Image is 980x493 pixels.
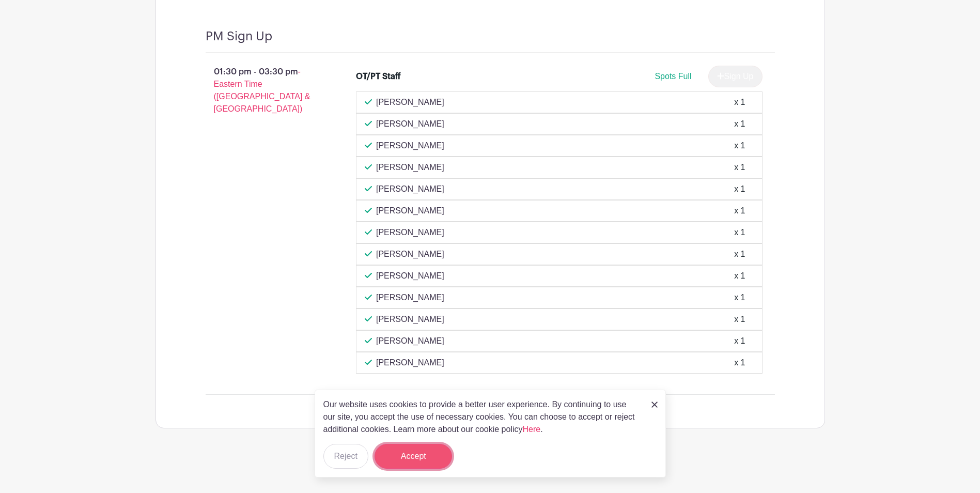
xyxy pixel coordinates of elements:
[376,96,444,109] p: [PERSON_NAME]
[214,67,310,113] span: - Eastern Time ([GEOGRAPHIC_DATA] & [GEOGRAPHIC_DATA])
[734,161,745,174] div: x 1
[323,398,641,436] p: Our website uses cookies to provide a better user experience. By continuing to use our site, you ...
[376,357,444,369] p: [PERSON_NAME]
[376,270,444,282] p: [PERSON_NAME]
[734,140,745,152] div: x 1
[376,335,444,347] p: [PERSON_NAME]
[376,183,444,195] p: [PERSON_NAME]
[356,70,401,83] div: OT/PT Staff
[375,444,452,469] button: Accept
[734,205,745,217] div: x 1
[734,335,745,347] div: x 1
[376,248,444,260] p: [PERSON_NAME]
[734,313,745,326] div: x 1
[651,402,658,408] img: close_button-5f87c8562297e5c2d7936805f587ecaba9071eb48480494691a3f1689db116b3.svg
[734,118,745,130] div: x 1
[655,72,691,81] span: Spots Full
[734,226,745,239] div: x 1
[734,291,745,304] div: x 1
[734,357,745,369] div: x 1
[376,118,444,130] p: [PERSON_NAME]
[376,313,444,326] p: [PERSON_NAME]
[734,270,745,282] div: x 1
[734,183,745,195] div: x 1
[734,96,745,109] div: x 1
[189,61,340,119] p: 01:30 pm - 03:30 pm
[206,29,272,44] h4: PM Sign Up
[523,425,541,434] a: Here
[734,248,745,260] div: x 1
[376,161,444,174] p: [PERSON_NAME]
[376,291,444,304] p: [PERSON_NAME]
[376,226,444,239] p: [PERSON_NAME]
[376,205,444,217] p: [PERSON_NAME]
[376,140,444,152] p: [PERSON_NAME]
[323,444,368,469] button: Reject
